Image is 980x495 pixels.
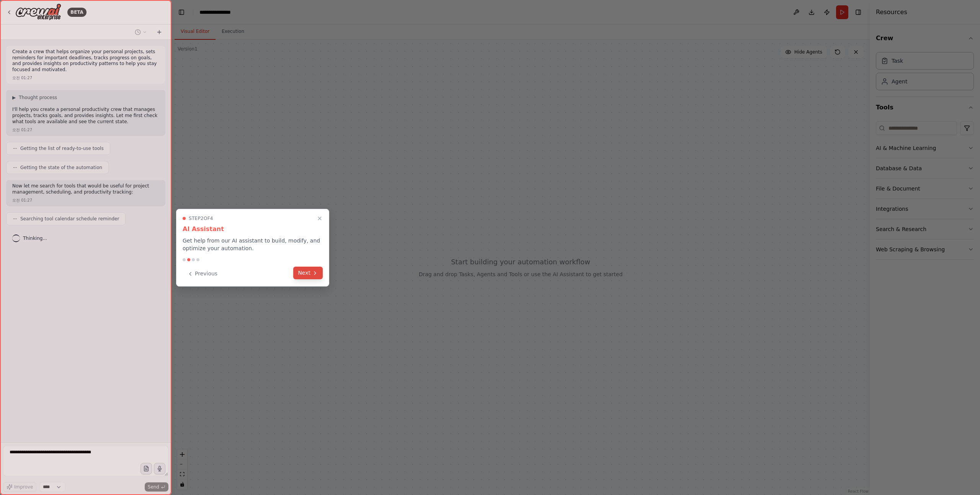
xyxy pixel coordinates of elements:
button: Hide left sidebar [176,7,187,18]
p: Get help from our AI assistant to build, modify, and optimize your automation. [183,237,323,252]
h3: AI Assistant [183,225,323,234]
button: Close walkthrough [315,214,324,223]
span: Step 2 of 4 [189,215,213,221]
button: Next [293,267,323,279]
button: Previous [183,267,222,280]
